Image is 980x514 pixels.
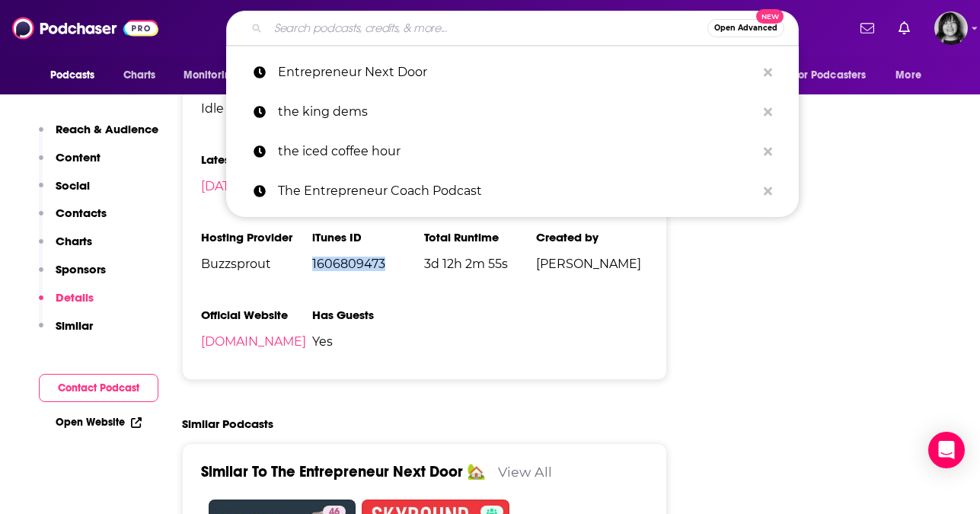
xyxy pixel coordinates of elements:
[56,178,90,193] p: Social
[39,234,92,262] button: Charts
[39,262,106,290] button: Sponsors
[56,122,158,136] p: Reach & Audience
[714,24,777,32] span: Open Advanced
[39,122,158,150] button: Reach & Audience
[424,230,536,244] h3: Total Runtime
[39,150,101,178] button: Content
[793,65,867,86] span: For Podcasters
[50,65,95,86] span: Podcasts
[39,374,158,402] button: Contact Podcast
[312,257,385,271] a: 1606809473
[226,171,799,211] a: The Entrepreneur Coach Podcast
[56,262,106,276] p: Sponsors
[39,318,93,346] button: Similar
[934,11,968,45] button: Show profile menu
[56,416,142,429] a: Open Website
[928,432,965,468] div: Open Intercom Messenger
[756,9,784,24] span: New
[854,15,880,41] a: Show notifications dropdown
[312,308,424,322] h3: Has Guests
[498,464,552,480] a: View All
[201,179,241,193] a: [DATE]
[40,61,115,90] button: open menu
[56,234,92,248] p: Charts
[113,61,165,90] a: Charts
[226,53,799,92] a: Entrepreneur Next Door
[39,290,94,318] button: Details
[278,92,756,132] p: the king dems
[226,11,799,46] div: Search podcasts, credits, & more...
[226,92,799,132] a: the king dems
[312,334,424,349] span: Yes
[707,19,784,37] button: Open AdvancedNew
[12,14,158,43] img: Podchaser - Follow, Share and Rate Podcasts
[201,257,313,271] span: Buzzsprout
[56,290,94,305] p: Details
[892,15,916,41] a: Show notifications dropdown
[536,230,648,244] h3: Created by
[56,206,107,220] p: Contacts
[312,230,424,244] h3: iTunes ID
[895,65,921,86] span: More
[39,178,90,206] button: Social
[934,11,968,45] span: Logged in as parkdalepublicity1
[201,152,313,167] h3: Latest Episode
[173,61,257,90] button: open menu
[278,53,756,92] p: Entrepreneur Next Door
[278,132,756,171] p: the iced coffee hour
[885,61,940,90] button: open menu
[184,65,238,86] span: Monitoring
[278,171,756,211] p: The Entrepreneur Coach Podcast
[201,101,313,116] div: Idle
[201,462,486,481] a: Similar To The Entrepreneur Next Door 🏡
[934,11,968,45] img: User Profile
[784,61,889,90] button: open menu
[56,318,93,333] p: Similar
[123,65,156,86] span: Charts
[268,16,707,40] input: Search podcasts, credits, & more...
[56,150,101,164] p: Content
[201,308,313,322] h3: Official Website
[226,132,799,171] a: the iced coffee hour
[424,257,536,271] span: 3d 12h 2m 55s
[201,230,313,244] h3: Hosting Provider
[536,257,648,271] span: [PERSON_NAME]
[39,206,107,234] button: Contacts
[182,417,273,431] h2: Similar Podcasts
[201,334,306,349] a: [DOMAIN_NAME]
